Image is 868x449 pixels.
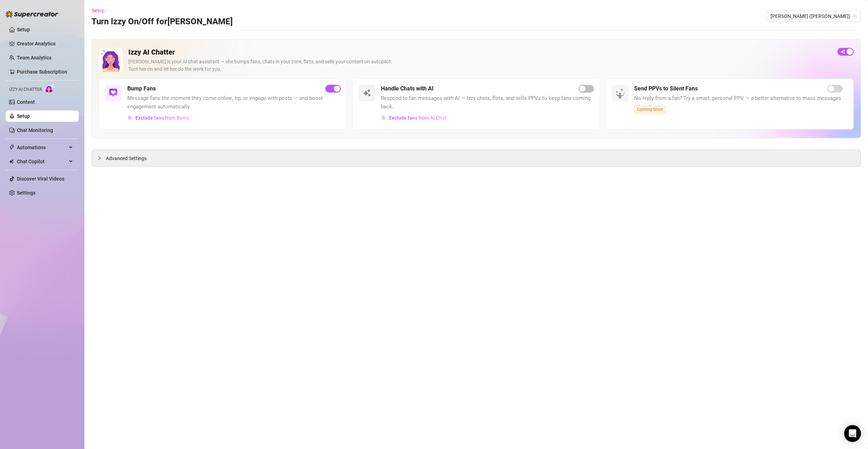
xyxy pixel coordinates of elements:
[634,84,698,93] h5: Send PPVs to Silent Fans
[17,27,30,32] a: Setup
[6,11,58,18] img: logo-BBDzfeDw.svg
[127,94,341,111] span: Message fans the moment they come online, tip, or engage with posts — and boost engagement automa...
[17,55,51,61] a: Team Analytics
[91,16,233,27] h3: Turn Izzy On/Off for [PERSON_NAME]
[127,84,156,93] h5: Bump Fans
[45,83,56,94] img: AI Chatter
[381,112,447,124] button: Exclude fans from AI Chat
[127,112,190,124] button: Exclude fans from Bump
[363,89,371,97] img: svg%3e
[17,99,35,105] a: Content
[109,89,117,97] img: svg%3e
[634,106,666,113] span: Coming Soon
[771,11,857,21] span: Nikki (nikkiiryder)
[17,69,67,75] a: Purchase Subscription
[634,94,843,103] span: No reply from a fan? Try a smart, personal PPV — a better alternative to mass messages.
[128,58,832,73] div: [PERSON_NAME] is your AI chat assistant — she bumps fans, chats in your tone, flirts, and sells y...
[91,5,110,16] button: Setup
[106,154,147,162] span: Advanced Settings
[135,115,190,121] span: Exclude fans from Bump
[381,115,386,120] img: svg%3e
[97,154,106,162] div: collapsed
[17,38,73,49] a: Creator Analytics
[389,115,446,121] span: Exclude fans from AI Chat
[17,127,53,133] a: Chat Monitoring
[99,48,123,72] img: Izzy AI Chatter
[844,425,861,442] div: Open Intercom Messenger
[853,14,857,18] span: team
[17,190,36,196] a: Settings
[92,8,105,13] span: Setup
[17,156,67,167] span: Chat Copilot
[17,113,30,119] a: Setup
[381,94,594,111] span: Respond to fan messages with AI — Izzy chats, flirts, and sells PPVs to keep fans coming back.
[381,84,434,93] h5: Handle Chats with AI
[615,88,627,100] img: silent-fans-ppv-o-N6Mmdf.svg
[128,48,832,57] h2: Izzy AI Chatter
[97,156,102,160] span: collapsed
[9,159,14,164] img: Chat Copilot
[9,145,15,150] span: thunderbolt
[17,176,64,182] a: Discover Viral Videos
[17,142,67,153] span: Automations
[9,86,42,93] span: Izzy AI Chatter
[128,115,133,120] img: svg%3e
